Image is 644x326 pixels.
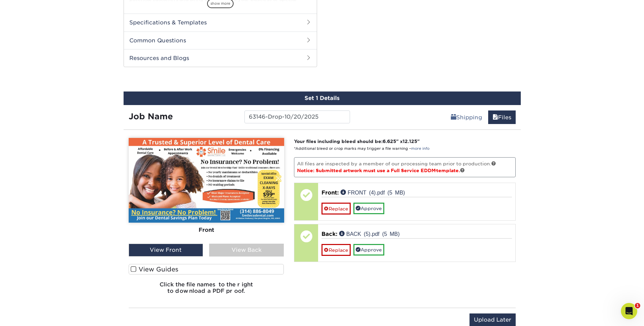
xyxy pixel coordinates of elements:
[341,189,405,195] a: FRONT (4).pdf (5 MB)
[321,189,339,196] span: Front:
[124,91,521,105] div: Set 1 Details
[297,168,465,173] span: Notice: Submitted artwork must use a Full Service EDDM template.
[129,281,284,300] h6: Click the file names to the right to download a PDF proof.
[635,303,640,308] span: 1
[446,110,486,124] a: Shipping
[339,231,400,236] a: BACK (5).pdf (5 MB)
[124,32,317,49] h2: Common Questions
[129,223,284,238] div: Front
[129,264,284,274] label: View Guides
[294,139,420,144] strong: Your files including bleed should be: " x "
[488,110,516,124] a: Files
[621,303,637,319] iframe: Intercom live chat
[321,203,351,215] a: Replace
[124,14,317,31] h2: Specifications & Templates
[353,203,384,214] a: Approve
[451,114,456,121] span: shipping
[129,111,173,121] strong: Job Name
[209,244,284,257] div: View Back
[436,169,436,171] span: ®
[244,110,350,123] input: Enter a job name
[403,139,417,144] span: 12.125
[129,244,203,257] div: View Front
[294,146,429,151] small: *Additional bleed or crop marks may trigger a file warning –
[321,231,337,237] span: Back:
[124,49,317,67] h2: Resources and Blogs
[383,139,396,144] span: 6.625
[353,244,384,256] a: Approve
[321,244,351,256] a: Replace
[493,114,498,121] span: files
[294,157,516,177] p: All files are inspected by a member of our processing team prior to production.
[411,146,429,151] a: more info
